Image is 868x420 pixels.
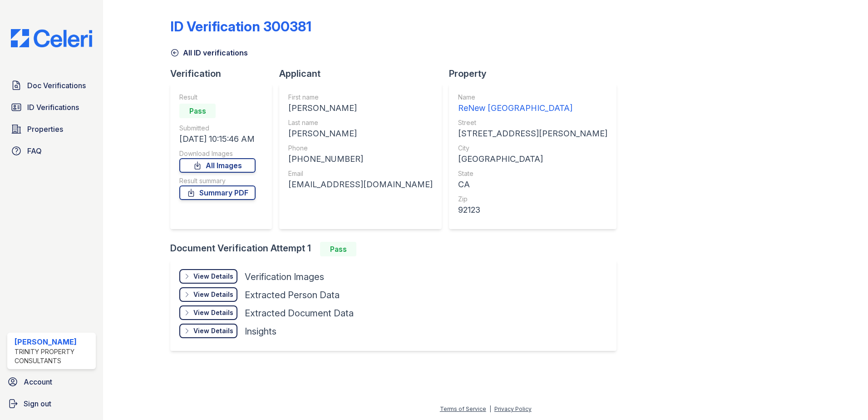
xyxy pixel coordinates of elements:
[288,93,433,102] div: First name
[179,133,256,145] div: [DATE] 10:15:46 AM
[449,67,624,80] div: Property
[170,242,624,256] div: Document Verification Attempt 1
[170,67,279,80] div: Verification
[494,405,532,412] a: Privacy Policy
[458,204,607,216] div: 92123
[4,373,99,391] a: Account
[193,308,233,317] div: View Details
[179,158,256,173] a: All Images
[179,149,256,158] div: Download Images
[27,80,86,91] span: Doc Verifications
[458,102,607,115] div: ReNew [GEOGRAPHIC_DATA]
[245,289,340,301] div: Extracted Person Data
[179,176,256,185] div: Result summary
[7,76,96,95] a: Doc Verifications
[458,118,607,127] div: Street
[4,29,99,47] img: CE_Logo_Blue-a8612792a0a2168367f1c8372b55b34899dd931a85d93a1a3d3e32e68fde9ad4.png
[288,144,433,153] div: Phone
[193,326,233,335] div: View Details
[458,93,607,102] div: Name
[179,124,256,133] div: Submitted
[193,290,233,299] div: View Details
[15,347,92,365] div: Trinity Property Consultants
[179,93,256,102] div: Result
[288,169,433,178] div: Email
[288,153,433,165] div: [PHONE_NUMBER]
[170,18,311,35] div: ID Verification 300381
[288,178,433,191] div: [EMAIL_ADDRESS][DOMAIN_NAME]
[7,120,96,138] a: Properties
[193,272,233,281] div: View Details
[279,67,449,80] div: Applicant
[245,325,276,338] div: Insights
[489,405,491,412] div: |
[24,376,52,387] span: Account
[179,185,256,200] a: Summary PDF
[440,405,486,412] a: Terms of Service
[7,142,96,160] a: FAQ
[27,124,63,135] span: Properties
[458,153,607,165] div: [GEOGRAPHIC_DATA]
[288,127,433,140] div: [PERSON_NAME]
[27,102,79,113] span: ID Verifications
[24,398,51,409] span: Sign out
[7,98,96,116] a: ID Verifications
[27,145,42,156] span: FAQ
[179,104,216,118] div: Pass
[288,118,433,127] div: Last name
[458,127,607,140] div: [STREET_ADDRESS][PERSON_NAME]
[245,307,354,320] div: Extracted Document Data
[320,242,356,256] div: Pass
[458,195,607,204] div: Zip
[458,169,607,178] div: State
[245,270,324,283] div: Verification Images
[288,102,433,115] div: [PERSON_NAME]
[4,395,99,413] a: Sign out
[458,93,607,115] a: Name ReNew [GEOGRAPHIC_DATA]
[458,178,607,191] div: CA
[15,336,92,347] div: [PERSON_NAME]
[458,144,607,153] div: City
[170,47,248,58] a: All ID verifications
